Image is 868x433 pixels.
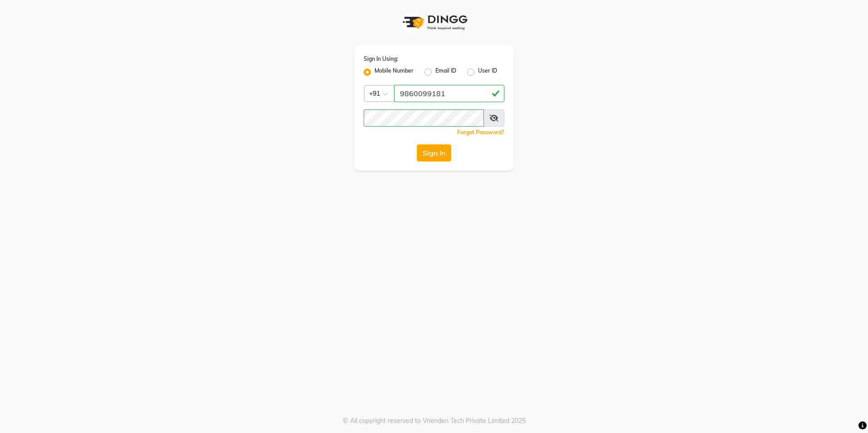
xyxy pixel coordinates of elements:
a: Forgot Password? [457,129,504,136]
input: Username [394,85,504,102]
label: Mobile Number [375,67,414,78]
img: logo1.svg [398,9,470,36]
label: Sign In Using: [364,55,398,63]
label: Email ID [435,67,456,78]
label: User ID [478,67,497,78]
input: Username [364,109,484,127]
button: Sign In [417,144,451,162]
